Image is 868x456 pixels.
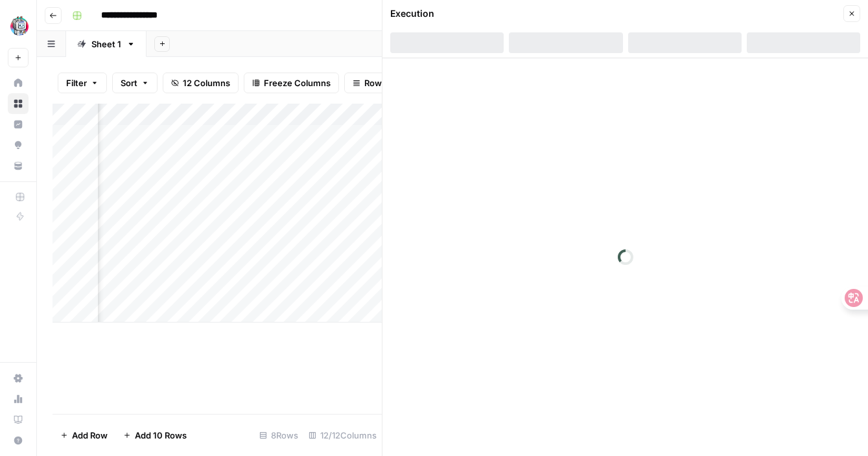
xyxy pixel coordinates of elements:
a: Settings [8,368,29,389]
button: Help + Support [8,430,29,451]
a: Opportunities [8,135,29,155]
a: Sheet 1 [66,31,147,57]
span: 12 Columns [183,76,230,89]
img: DomoAI Logo [8,15,31,38]
span: Add 10 Rows [135,429,187,442]
a: Insights [8,114,29,135]
span: Filter [66,76,87,89]
button: Freeze Columns [244,73,339,93]
a: Usage [8,389,29,409]
div: 8 Rows [254,425,303,446]
button: Add Row [53,425,115,446]
div: 12/12 Columns [303,425,382,446]
a: Home [8,73,29,93]
a: Learning Hub [8,409,29,430]
span: Freeze Columns [264,76,331,89]
span: Sort [121,76,137,89]
span: Add Row [72,429,108,442]
button: 12 Columns [163,73,239,93]
a: Browse [8,93,29,114]
a: Your Data [8,155,29,176]
button: Row Height [344,73,419,93]
span: Row Height [364,76,411,89]
button: Add 10 Rows [115,425,194,446]
button: Filter [58,73,107,93]
button: Workspace: DomoAI [8,10,29,43]
div: Sheet 1 [91,38,121,51]
div: Execution [390,7,434,20]
button: Sort [112,73,158,93]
